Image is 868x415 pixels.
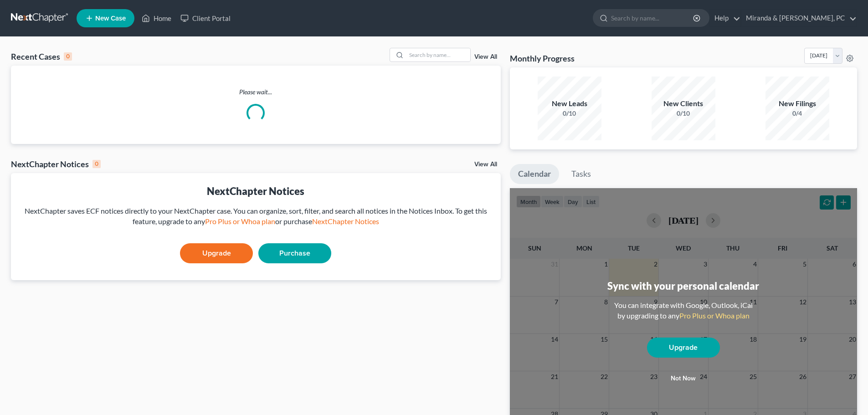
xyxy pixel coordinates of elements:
[92,160,101,168] div: 0
[11,159,101,169] div: NextChapter Notices
[205,217,275,225] a: Pro Plus or Whoa plan
[176,10,235,26] a: Client Portal
[18,184,493,198] div: NextChapter Notices
[510,53,575,64] h3: Monthly Progress
[474,54,497,60] a: View All
[258,243,331,263] a: Purchase
[95,15,126,22] span: New Case
[765,98,829,109] div: New Filings
[11,87,501,97] p: Please wait...
[18,206,493,227] div: NextChapter saves ECF notices directly to your NextChapter case. You can organize, sort, filter, ...
[741,10,857,26] a: Miranda & [PERSON_NAME], PC
[652,109,715,118] div: 0/10
[611,300,756,321] div: You can integrate with Google, Outlook, iCal by upgrading to any
[652,98,715,109] div: New Clients
[474,161,497,168] a: View All
[765,109,829,118] div: 0/4
[64,52,72,61] div: 0
[538,109,601,118] div: 0/10
[406,48,470,61] input: Search by name...
[180,243,253,263] a: Upgrade
[607,279,759,293] div: Sync with your personal calendar
[563,164,599,184] a: Tasks
[611,10,694,26] input: Search by name...
[538,98,601,109] div: New Leads
[137,10,176,26] a: Home
[510,164,559,184] a: Calendar
[647,338,720,358] a: Upgrade
[710,10,740,26] a: Help
[312,217,379,225] a: NextChapter Notices
[11,51,72,62] div: Recent Cases
[679,311,750,320] a: Pro Plus or Whoa plan
[647,369,720,388] button: Not now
